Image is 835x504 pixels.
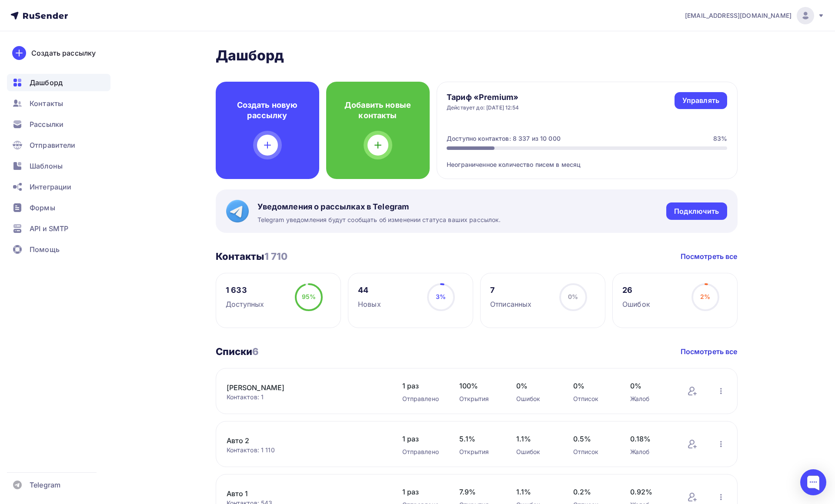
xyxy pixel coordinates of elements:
[30,244,60,255] span: Помощь
[216,250,288,262] h3: Контакты
[622,285,650,295] div: 26
[7,95,110,112] a: Контакты
[7,136,110,154] a: Отправители
[516,487,556,497] span: 1.1%
[30,140,76,150] span: Отправители
[402,487,442,497] span: 1 раз
[459,487,499,497] span: 7.9%
[630,448,670,456] div: Жалоб
[622,299,650,309] div: Ошибок
[358,299,381,309] div: Новых
[516,434,556,444] span: 1.1%
[31,48,96,58] div: Создать рассылку
[681,251,738,262] a: Посмотреть все
[573,395,613,403] div: Отписок
[216,47,738,64] h2: Дашборд
[700,293,710,300] span: 2%
[358,285,381,295] div: 44
[227,382,374,393] a: [PERSON_NAME]
[459,381,499,391] span: 100%
[30,119,63,129] span: Рассылки
[436,293,446,300] span: 3%
[630,487,670,497] span: 0.92%
[7,199,110,216] a: Формы
[30,202,55,213] span: Формы
[573,487,613,497] span: 0.2%
[630,381,670,391] span: 0%
[226,285,264,295] div: 1 633
[685,7,825,24] a: [EMAIL_ADDRESS][DOMAIN_NAME]
[257,216,501,224] span: Telegram уведомления будут сообщать об изменении статуса ваших рассылок.
[459,395,499,403] div: Открытия
[573,448,613,456] div: Отписок
[230,100,305,121] h4: Создать новую рассылку
[30,98,63,109] span: Контакты
[402,381,442,391] span: 1 раз
[226,299,264,309] div: Доступных
[490,299,531,309] div: Отписанных
[459,434,499,444] span: 5.1%
[252,346,259,357] span: 6
[402,448,442,456] div: Отправлено
[264,251,288,262] span: 1 710
[447,150,727,169] div: Неограниченное количество писем в месяц
[227,446,385,454] div: Контактов: 1 110
[681,346,738,357] a: Посмотреть все
[685,11,792,20] span: [EMAIL_ADDRESS][DOMAIN_NAME]
[7,157,110,175] a: Шаблоны
[459,448,499,456] div: Открытия
[30,77,63,88] span: Дашборд
[516,381,556,391] span: 0%
[447,92,519,103] h4: Тариф «Premium»
[713,134,727,143] div: 83%
[573,434,613,444] span: 0.5%
[257,202,501,212] span: Уведомления о рассылках в Telegram
[227,488,374,499] a: Авто 1
[30,182,71,192] span: Интеграции
[447,104,519,111] div: Действует до: [DATE] 12:54
[30,480,60,490] span: Telegram
[573,381,613,391] span: 0%
[630,434,670,444] span: 0.18%
[568,293,578,300] span: 0%
[674,206,719,216] div: Подключить
[630,395,670,403] div: Жалоб
[516,395,556,403] div: Ошибок
[516,448,556,456] div: Ошибок
[7,74,110,91] a: Дашборд
[490,285,531,295] div: 7
[682,96,719,106] div: Управлять
[216,345,259,358] h3: Списки
[30,161,63,171] span: Шаблоны
[402,434,442,444] span: 1 раз
[447,134,561,143] div: Доступно контактов: 8 337 из 10 000
[7,116,110,133] a: Рассылки
[227,435,374,446] a: Авто 2
[402,395,442,403] div: Отправлено
[30,223,68,234] span: API и SMTP
[227,393,385,401] div: Контактов: 1
[340,100,416,121] h4: Добавить новые контакты
[302,293,316,300] span: 95%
